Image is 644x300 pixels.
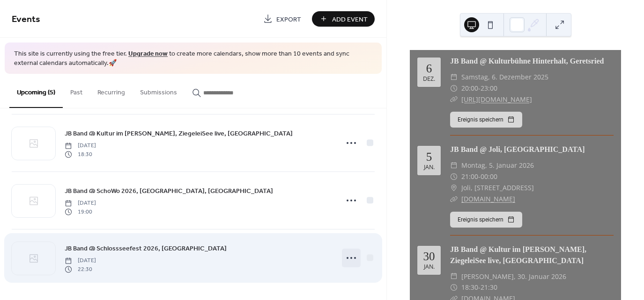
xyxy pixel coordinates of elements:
[450,57,604,65] a: JB Band @ Kulturbühne Hinterhalt, Geretsried
[65,186,273,196] a: JB Band @ SchoWo 2026, [GEOGRAPHIC_DATA], [GEOGRAPHIC_DATA]
[65,257,96,265] span: [DATE]
[65,142,96,150] span: [DATE]
[14,50,372,68] span: This site is currently using the free tier. to create more calendars, show more than 10 events an...
[133,74,185,107] button: Submissions
[256,11,308,27] a: Export
[450,245,586,264] a: JB Band @ Kultur im [PERSON_NAME], ZiegeleiSee live, [GEOGRAPHIC_DATA]
[450,212,522,228] button: Ereignis speichern
[461,194,515,203] a: [DOMAIN_NAME]
[450,182,458,193] div: ​
[426,63,432,74] div: 6
[65,265,96,273] span: 22:30
[65,186,273,196] span: JB Band @ SchoWo 2026, [GEOGRAPHIC_DATA], [GEOGRAPHIC_DATA]
[461,95,532,104] a: [URL][DOMAIN_NAME]
[450,71,458,83] div: ​
[478,282,481,293] span: -
[423,76,435,82] div: Dez.
[450,282,458,293] div: ​
[12,10,40,29] span: Events
[332,14,368,24] span: Add Event
[461,271,566,282] span: [PERSON_NAME], 30. Januar 2026
[426,151,432,163] div: 5
[481,171,497,182] span: 00:00
[461,160,534,171] span: Montag, 5. Januar 2026
[450,83,458,94] div: ​
[478,83,481,94] span: -
[461,282,478,293] span: 18:30
[63,74,90,107] button: Past
[65,199,96,207] span: [DATE]
[65,150,96,158] span: 18:30
[423,250,435,262] div: 30
[481,282,497,293] span: 21:30
[65,129,293,139] span: JB Band @ Kultur im [PERSON_NAME], ZiegeleiSee live, [GEOGRAPHIC_DATA]
[128,48,168,60] a: Upgrade now
[461,182,534,193] span: Joli, [STREET_ADDRESS]
[9,74,63,108] button: Upcoming (5)
[424,164,435,171] div: Jan.
[450,271,458,282] div: ​
[450,193,458,205] div: ​
[478,171,481,182] span: -
[450,145,585,153] a: JB Band @ Joli, [GEOGRAPHIC_DATA]
[481,83,497,94] span: 23:00
[65,243,227,254] a: JB Band @ Schlossseefest 2026, [GEOGRAPHIC_DATA]
[450,112,522,128] button: Ereignis speichern
[461,71,548,83] span: Samstag, 6. Dezember 2025
[65,207,96,216] span: 19:00
[450,171,458,182] div: ​
[65,128,293,139] a: JB Band @ Kultur im [PERSON_NAME], ZiegeleiSee live, [GEOGRAPHIC_DATA]
[461,83,478,94] span: 20:00
[450,94,458,105] div: ​
[424,264,435,270] div: Jan.
[90,74,133,107] button: Recurring
[312,11,375,27] button: Add Event
[276,14,301,24] span: Export
[450,160,458,171] div: ​
[65,244,227,254] span: JB Band @ Schlossseefest 2026, [GEOGRAPHIC_DATA]
[461,171,478,182] span: 21:00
